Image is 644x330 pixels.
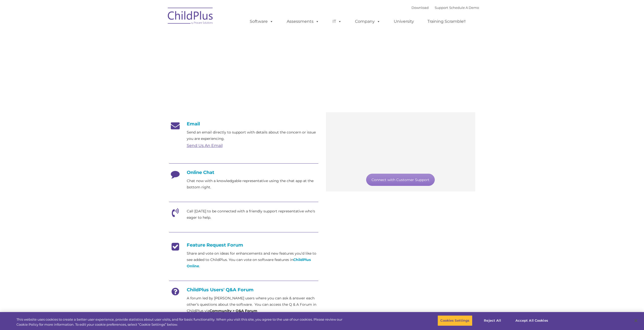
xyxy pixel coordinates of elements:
a: Assessments [282,16,324,27]
a: Software [245,16,278,27]
a: IT [327,16,347,27]
h4: Feature Request Forum [169,242,318,248]
p: Call [DATE] to be connected with a friendly support representative who's eager to help. [187,208,318,221]
h4: Email [169,121,318,127]
button: Accept All Cookies [513,315,551,326]
h4: ChildPlus Users' Q&A Forum [169,287,318,293]
a: Download [411,6,429,10]
p: Send an email directly to support with details about the concern or issue you are experiencing. [187,129,318,142]
div: This website uses cookies to create a better user experience, provide statistics about user visit... [16,317,354,327]
a: ChildPlus Online [187,257,311,268]
img: ChildPlus by Procare Solutions [165,4,216,29]
button: Reject All [477,315,508,326]
strong: Community > Q&A Forum [210,309,257,313]
a: Support [435,6,448,10]
button: Cookies Settings [438,315,472,326]
button: Close [630,315,641,326]
a: Connect with Customer Support [366,174,435,186]
a: University [389,16,419,27]
h4: Online Chat [169,170,318,175]
p: A forum led by [PERSON_NAME] users where you can ask & answer each other’s questions about the so... [187,295,318,314]
p: Chat now with a knowledgable representative using the chat app at the bottom right. [187,178,318,190]
a: Schedule A Demo [449,6,479,10]
p: Share and vote on ideas for enhancements and new features you’d like to see added to ChildPlus. Y... [187,250,318,269]
a: Training Scramble!! [422,16,471,27]
a: Company [350,16,385,27]
a: Send Us An Email [187,143,223,148]
font: | [411,6,479,10]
